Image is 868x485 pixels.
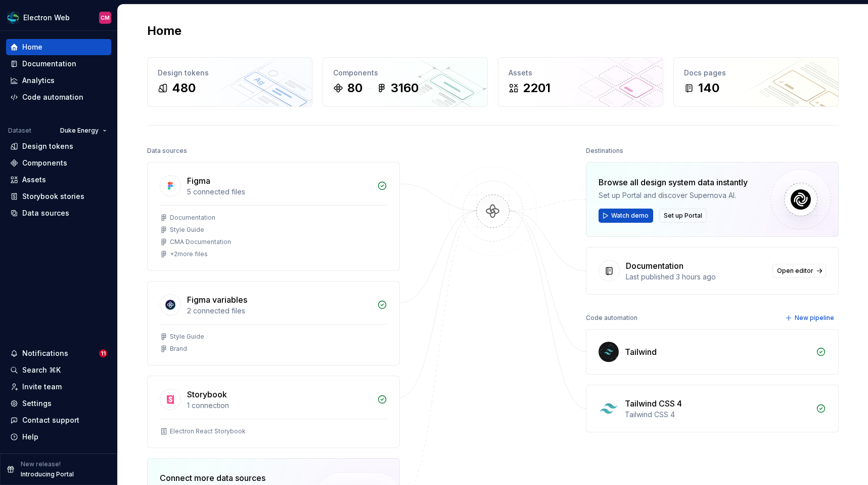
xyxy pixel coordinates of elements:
[6,429,111,445] button: Help
[22,75,55,86] div: Analytics
[391,80,419,96] div: 3160
[147,144,187,158] div: Data sources
[158,68,302,78] div: Design tokens
[2,7,115,28] button: Electron WebCM
[625,346,657,358] div: Tailwind
[586,311,637,325] div: Code automation
[22,141,73,151] div: Design tokens
[6,379,111,395] a: Invite team
[22,432,38,442] div: Help
[147,281,400,366] a: Figma variables2 connected filesStyle GuideBrand
[56,124,111,138] button: Duke Energy
[333,68,477,78] div: Components
[21,470,74,478] p: Introducing Portal
[6,172,111,188] a: Assets
[684,68,828,78] div: Docs pages
[187,306,371,316] div: 2 connected files
[187,187,371,197] div: 5 connected files
[187,400,371,411] div: 1 connection
[586,144,623,158] div: Destinations
[795,314,834,322] span: New pipeline
[7,12,19,24] img: f6f21888-ac52-4431-a6ea-009a12e2bf23.png
[6,412,111,428] button: Contact support
[22,191,84,201] div: Storybook stories
[6,155,111,171] a: Components
[22,398,52,409] div: Settings
[323,57,488,107] a: Components803160
[772,264,826,278] a: Open editor
[611,212,649,220] span: Watch demo
[187,294,247,306] div: Figma variables
[22,415,79,425] div: Contact support
[347,80,362,96] div: 80
[599,190,748,200] div: Set up Portal and discover Supernova AI.
[22,365,61,375] div: Search ⌘K
[21,460,61,468] p: New release!
[170,333,204,341] div: Style Guide
[60,127,99,135] span: Duke Energy
[22,208,69,218] div: Data sources
[6,188,111,205] a: Storybook stories
[6,39,111,55] a: Home
[625,410,810,420] div: Tailwind CSS 4
[99,349,107,357] span: 11
[22,158,67,168] div: Components
[6,89,111,105] a: Code automation
[6,138,111,154] a: Design tokens
[698,80,719,96] div: 140
[664,212,702,220] span: Set up Portal
[187,175,210,187] div: Figma
[23,13,70,23] div: Electron Web
[625,397,682,410] div: Tailwind CSS 4
[22,92,83,102] div: Code automation
[673,57,839,107] a: Docs pages140
[147,23,181,39] h2: Home
[626,272,766,282] div: Last published 3 hours ago
[170,238,231,246] div: CMA Documentation
[626,260,683,272] div: Documentation
[498,57,663,107] a: Assets2201
[659,209,707,223] button: Set up Portal
[6,362,111,378] button: Search ⌘K
[22,59,76,69] div: Documentation
[6,72,111,89] a: Analytics
[22,175,46,185] div: Assets
[6,205,111,221] a: Data sources
[6,345,111,361] button: Notifications11
[170,250,208,258] div: + 2 more files
[599,209,653,223] button: Watch demo
[599,176,748,188] div: Browse all design system data instantly
[523,80,551,96] div: 2201
[147,162,400,271] a: Figma5 connected filesDocumentationStyle GuideCMA Documentation+2more files
[6,56,111,72] a: Documentation
[8,127,31,135] div: Dataset
[170,226,204,234] div: Style Guide
[147,57,312,107] a: Design tokens480
[6,395,111,412] a: Settings
[782,311,839,325] button: New pipeline
[509,68,653,78] div: Assets
[22,382,62,392] div: Invite team
[22,42,42,52] div: Home
[147,376,400,448] a: Storybook1 connectionElectron React Storybook
[170,427,246,435] div: Electron React Storybook
[172,80,196,96] div: 480
[22,348,68,358] div: Notifications
[160,472,296,484] div: Connect more data sources
[187,388,227,400] div: Storybook
[170,214,215,222] div: Documentation
[170,345,187,353] div: Brand
[101,14,110,22] div: CM
[777,267,813,275] span: Open editor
